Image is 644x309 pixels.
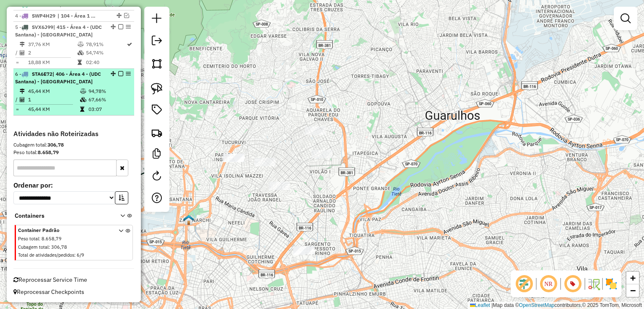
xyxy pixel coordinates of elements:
[117,13,122,18] em: Alterar sequência das rotas
[28,105,80,113] td: 45,44 KM
[15,71,101,85] span: | 406 - Área 4 - (UDC Santana) - [GEOGRAPHIC_DATA]
[39,236,40,242] span: :
[78,50,84,55] i: % de utilização da cubagem
[20,50,25,55] i: Total de Atividades
[13,288,84,296] span: Reprocessar Checkpoints
[617,10,634,27] a: Exibir filtros
[115,191,128,204] button: Ordem crescente
[86,58,126,67] td: 02:40
[78,60,82,65] i: Tempo total em rota
[78,42,84,47] i: % de utilização do peso
[293,246,314,255] div: Atividade não roteirizada - ANA CRISTINA DOS SAN
[57,12,96,20] span: 104 - Área 1 (UDC Brás) - Santa Efigênia, 110 - Área 1 (UDC Brás) - Bom Retiro / Sá Barbosa, 210 ...
[293,247,314,255] div: Atividade não roteirizada - ANA CRISTINA DOS SAN
[15,211,109,220] span: Containers
[626,284,639,297] a: Zoom out
[86,49,126,57] td: 54,74%
[127,42,132,47] i: Rota otimizada
[20,42,25,47] i: Distância Total
[18,236,39,242] span: Peso total
[305,126,326,135] div: Atividade não roteirizada - BAR E LANCHES RIMAVE
[148,32,165,51] a: Exportar sessão
[13,141,134,149] div: Cubagem total:
[28,40,77,49] td: 37,76 KM
[13,130,134,138] h4: Atividades não Roteirizadas
[148,124,166,142] a: Criar rota
[312,150,332,158] div: Atividade não roteirizada - Mercad Sto Antonio
[18,244,49,250] span: Cubagem total
[15,1,57,8] span: 3 -
[563,274,583,294] span: Exibir número da rota
[88,87,130,95] td: 94,78%
[28,95,80,104] td: 1
[151,127,163,139] img: Criar rota
[13,180,134,190] label: Ordenar por:
[514,274,534,294] span: Exibir deslocamento
[88,105,130,113] td: 03:07
[28,87,80,95] td: 45,44 KM
[111,24,116,29] em: Alterar sequência das rotas
[15,71,101,85] span: 6 -
[28,49,77,57] td: 2
[223,154,244,162] div: Atividade não roteirizada - HORTI FRUTI FARTURA
[630,273,636,283] span: +
[519,302,555,308] a: OpenStreetMap
[605,277,618,291] img: Exibir/Ocultar setores
[148,10,165,29] a: Nova sessão e pesquisa
[118,71,123,76] em: Finalizar rota
[15,24,102,38] span: | 415 - Área 4 - (UDC Santana) - [GEOGRAPHIC_DATA]
[15,24,102,38] span: 5 -
[111,71,116,76] em: Alterar sequência das rotas
[42,236,62,242] span: 8.658,79
[20,97,25,102] i: Total de Atividades
[254,158,275,166] div: Atividade não roteirizada - SUPERMERCADO ALIAN A
[148,101,165,120] a: Vincular Rótulos
[80,97,86,102] i: % de utilização da cubagem
[491,302,493,308] span: |
[468,302,644,309] div: Map data © contributors,© 2025 TomTom, Microsoft
[587,277,600,291] img: Fluxo de ruas
[74,252,75,258] span: :
[13,149,134,156] div: Peso total:
[77,252,84,258] span: 6/9
[13,276,87,283] span: Reprocessar Service Time
[20,89,25,94] i: Distância Total
[18,252,74,258] span: Total de atividades/pedidos
[148,145,165,164] a: Criar modelo
[32,13,55,19] span: SWP4H29
[124,13,129,18] em: Visualizar rota
[32,71,52,77] span: STA6E72
[148,167,165,186] a: Reroteirizar Sessão
[47,142,64,148] strong: 306,78
[15,95,19,104] td: /
[470,302,490,308] a: Leaflet
[15,49,19,57] td: /
[32,1,53,8] span: REC0011
[49,244,50,250] span: :
[32,24,53,30] span: SVX6J99
[51,244,67,250] span: 306,78
[80,89,86,94] i: % de utilização do peso
[18,227,109,234] span: Container Padrão
[626,272,639,284] a: Zoom in
[86,40,126,49] td: 78,91%
[538,274,558,294] span: Ocultar NR
[126,24,131,29] em: Opções
[80,107,84,112] i: Tempo total em rota
[183,214,194,225] img: 610 UDC Full Santana
[28,58,77,67] td: 18,88 KM
[118,24,123,29] em: Finalizar rota
[151,83,163,95] img: Selecionar atividades - laço
[630,285,636,296] span: −
[88,95,130,104] td: 67,66%
[15,13,55,19] span: 4 -
[151,58,163,70] img: Selecionar atividades - polígono
[15,105,19,113] td: =
[269,182,290,190] div: Atividade não roteirizada - SUP MEGA DIAS
[126,71,131,76] em: Opções
[38,149,59,155] strong: 8.658,79
[15,58,19,67] td: =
